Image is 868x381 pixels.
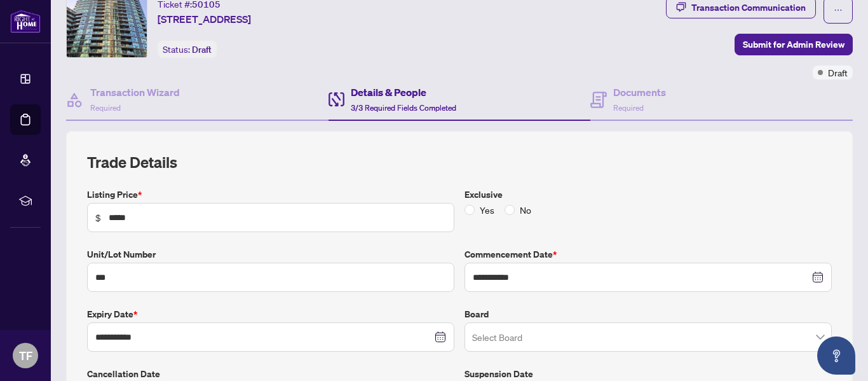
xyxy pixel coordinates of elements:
label: Expiry Date [87,307,454,321]
span: 3/3 Required Fields Completed [351,103,456,113]
span: TF [19,347,32,364]
label: Listing Price [87,188,454,202]
span: ellipsis [834,6,843,15]
label: Commencement Date [465,247,832,261]
button: Open asap [817,336,855,375]
label: Cancellation Date [87,367,454,381]
span: No [515,203,536,217]
span: Required [613,103,644,113]
span: Draft [828,66,848,80]
label: Unit/Lot Number [87,247,454,261]
span: Draft [192,44,212,55]
h2: Trade Details [87,152,832,172]
span: Submit for Admin Review [743,34,844,55]
label: Suspension Date [465,367,832,381]
span: Required [90,103,121,113]
button: Submit for Admin Review [735,34,853,55]
img: logo [10,10,41,33]
label: Board [465,307,832,321]
h4: Details & People [351,85,456,100]
h4: Documents [613,85,666,100]
span: [STREET_ADDRESS] [158,11,251,27]
span: $ [95,211,101,225]
h4: Transaction Wizard [90,85,180,100]
span: Yes [475,203,499,217]
label: Exclusive [465,188,832,202]
div: Status: [158,41,217,58]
